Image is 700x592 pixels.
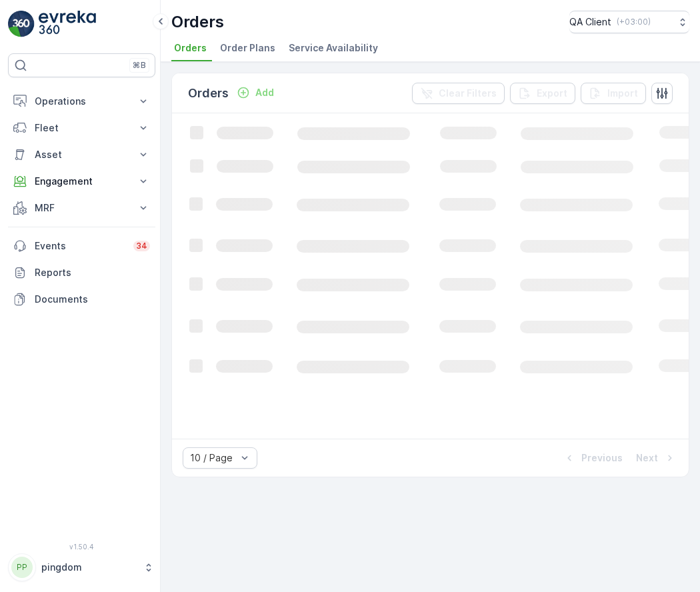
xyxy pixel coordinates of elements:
p: Documents [35,293,150,306]
button: Engagement [8,168,155,195]
p: Import [607,87,638,100]
a: Reports [8,259,155,286]
button: Import [581,83,646,104]
p: Clear Filters [439,87,497,100]
p: Orders [171,11,224,33]
button: Export [510,83,575,104]
p: Previous [581,451,623,465]
p: Orders [188,84,229,103]
img: logo [8,11,35,37]
span: Orders [174,41,207,55]
button: MRF [8,195,155,221]
p: pingdom [41,561,137,574]
p: 34 [136,241,147,251]
button: Clear Filters [412,83,505,104]
button: PPpingdom [8,553,155,581]
a: Documents [8,286,155,313]
button: QA Client(+03:00) [569,11,689,33]
button: Add [231,85,279,101]
p: Add [255,86,274,99]
p: Asset [35,148,129,161]
p: Fleet [35,121,129,135]
span: Service Availability [289,41,378,55]
a: Events34 [8,233,155,259]
button: Next [635,450,678,466]
p: QA Client [569,15,611,29]
p: Next [636,451,658,465]
button: Asset [8,141,155,168]
button: Fleet [8,115,155,141]
p: Engagement [35,175,129,188]
p: Operations [35,95,129,108]
p: ⌘B [133,60,146,71]
p: MRF [35,201,129,215]
p: Events [35,239,125,253]
button: Operations [8,88,155,115]
p: Export [537,87,567,100]
button: Previous [561,450,624,466]
span: Order Plans [220,41,275,55]
p: Reports [35,266,150,279]
div: PP [11,557,33,578]
p: ( +03:00 ) [617,17,651,27]
span: v 1.50.4 [8,543,155,551]
img: logo_light-DOdMpM7g.png [39,11,96,37]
